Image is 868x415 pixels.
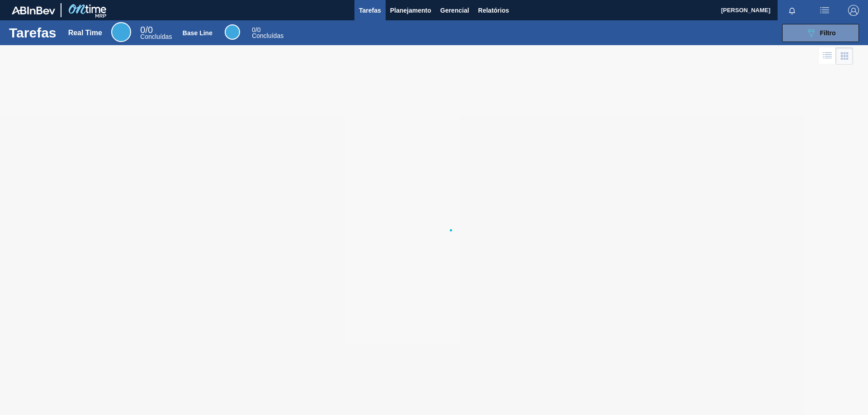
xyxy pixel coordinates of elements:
span: Concluídas [252,32,283,39]
div: Real Time [140,26,172,40]
button: Notificações [778,4,807,17]
div: Base Line [252,27,283,39]
span: Relatórios [478,5,509,16]
button: Filtro [782,24,859,42]
span: / 0 [252,26,260,33]
img: Logout [848,5,859,16]
span: Filtro [820,29,836,37]
img: TNhmsLtSVTkK8tSr43FrP2fwEKptu5GPRR3wAAAABJRU5ErkJggg== [12,6,55,14]
img: userActions [819,5,830,16]
span: Concluídas [140,33,172,40]
div: Real Time [68,29,102,37]
span: Tarefas [359,5,381,16]
span: Gerencial [440,5,469,16]
span: / 0 [140,25,153,35]
span: 0 [140,25,145,35]
div: Real Time [111,22,131,42]
div: Base Line [183,29,212,37]
h1: Tarefas [9,28,57,38]
div: Base Line [225,24,240,40]
span: Planejamento [390,5,431,16]
span: 0 [252,26,255,33]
